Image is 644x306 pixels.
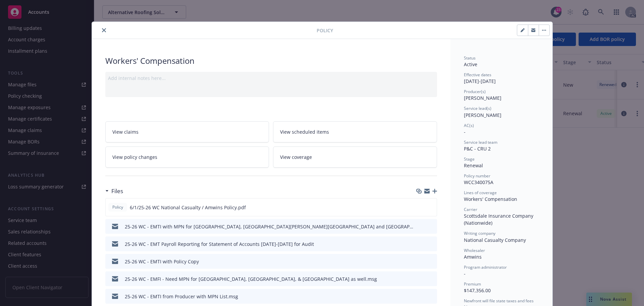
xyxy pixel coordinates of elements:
button: preview file [428,275,434,282]
span: AC(s) [464,123,474,128]
button: preview file [428,293,434,300]
span: Policy number [464,173,490,179]
span: - [464,129,466,135]
button: preview file [428,241,434,248]
button: download file [418,275,423,282]
div: 25-26 WC - EMTI with MPN for [GEOGRAPHIC_DATA], [GEOGRAPHIC_DATA][PERSON_NAME][GEOGRAPHIC_DATA] a... [125,223,415,230]
a: View scheduled items [273,121,437,142]
div: 25-26 WC - EMFI - Need MPN for [GEOGRAPHIC_DATA], [GEOGRAPHIC_DATA], & [GEOGRAPHIC_DATA] as well.msg [125,275,377,282]
span: Renewal [464,162,483,169]
a: View claims [105,121,269,142]
div: Workers' Compensation [105,55,437,67]
div: 25-26 WC - EMTI from Producer with MPN List.msg [125,293,238,300]
span: Amwins [464,254,482,260]
span: [PERSON_NAME] [464,95,501,101]
span: $147,356.00 [464,287,491,294]
span: Carrier [464,207,477,212]
button: preview file [428,223,434,230]
span: 6/1/25-26 WC National Casualty / Amwins Policy.pdf [130,204,246,211]
h3: Files [111,187,123,195]
span: Producer(s) [464,89,486,94]
button: download file [418,258,423,265]
button: download file [418,293,423,300]
button: download file [418,223,423,230]
div: Files [105,187,123,195]
div: 25-26 WC - EMTI with Policy Copy [125,258,199,265]
div: [DATE] - [DATE] [464,72,539,85]
span: Active [464,61,477,68]
button: download file [417,204,423,211]
span: Program administrator [464,264,507,270]
span: [PERSON_NAME] [464,112,501,118]
button: download file [418,241,423,248]
span: Status [464,55,476,61]
span: Policy [111,204,124,210]
button: preview file [428,258,434,265]
span: Policy [317,27,333,34]
span: Newfront will file state taxes and fees [464,298,534,304]
a: View coverage [273,146,437,168]
span: WCC340075A [464,179,493,185]
span: View coverage [280,154,312,161]
span: Wholesaler [464,248,485,253]
button: preview file [428,204,434,211]
span: Scottsdale Insurance Company (Nationwide) [464,213,535,226]
div: Add internal notes here... [108,75,434,82]
span: View claims [112,128,139,135]
button: close [100,26,108,34]
span: Lines of coverage [464,190,497,195]
span: Service lead team [464,139,497,145]
span: Stage [464,156,475,162]
span: National Casualty Company [464,237,526,243]
span: View scheduled items [280,128,329,135]
span: Writing company [464,230,495,236]
a: View policy changes [105,146,269,168]
span: P&C - CRU 2 [464,145,491,152]
span: - [464,270,466,277]
span: Premium [464,281,481,287]
div: Workers' Compensation [464,195,539,203]
span: Effective dates [464,72,491,78]
div: 25-26 WC - EMT Payroll Reporting for Statement of Accounts [DATE]-[DATE] for Audit [125,241,314,248]
span: Service lead(s) [464,105,491,111]
span: View policy changes [112,154,157,161]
